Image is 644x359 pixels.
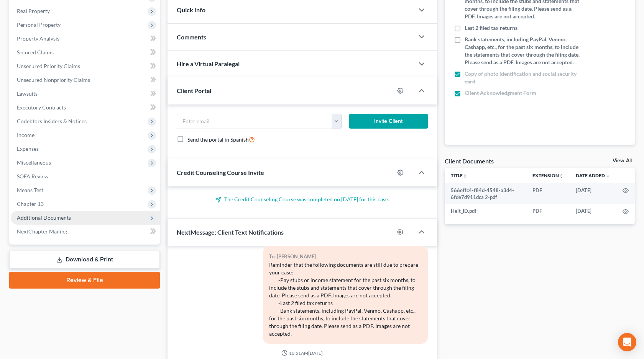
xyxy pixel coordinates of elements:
span: SOFA Review [17,173,49,179]
a: Download & Print [9,251,160,269]
span: Quick Info [177,6,205,13]
span: NextMessage: Client Text Notifications [177,228,284,236]
td: Heit_ID.pdf [445,204,526,218]
div: Open Intercom Messenger [618,333,636,351]
td: 566effc4-f84d-4548-a3d4-6fde7d911dca 2-pdf [445,183,526,204]
span: Credit Counseling Course Invite [177,169,264,176]
a: Extensionunfold_more [532,173,563,178]
span: Executory Contracts [17,104,66,111]
a: NextChapter Mailing [11,225,160,238]
div: To: [PERSON_NAME] [269,252,422,261]
a: Review & File [9,272,160,289]
span: Unsecured Nonpriority Claims [17,77,90,83]
a: Property Analysis [11,32,160,46]
span: Unsecured Priority Claims [17,63,80,69]
div: Client Documents [445,157,494,165]
p: The Credit Counseling Course was completed on [DATE] for this case. [177,196,428,203]
a: Unsecured Priority Claims [11,59,160,73]
span: Comments [177,33,206,41]
button: Invite Client [349,114,428,129]
span: Client Acknowledgment Form [465,89,536,97]
span: Secured Claims [17,49,54,55]
td: PDF [526,204,570,218]
td: [DATE] [570,183,616,204]
span: NextChapter Mailing [17,228,67,235]
i: unfold_more [559,174,563,178]
i: expand_more [606,174,610,178]
a: Secured Claims [11,46,160,59]
span: Additional Documents [17,214,71,221]
span: Chapter 13 [17,201,44,207]
a: Date Added expand_more [576,173,610,178]
a: View All [613,158,632,163]
a: Lawsuits [11,87,160,101]
span: Codebtors Insiders & Notices [17,118,87,124]
span: Property Analysis [17,35,59,42]
span: Send the portal in Spanish [187,136,249,143]
td: [DATE] [570,204,616,218]
span: Client Portal [177,87,211,94]
i: unfold_more [463,174,467,178]
td: PDF [526,183,570,204]
div: 10:51AM[DATE] [177,350,428,356]
a: Executory Contracts [11,101,160,114]
span: Bank statements, including PayPal, Venmo, Cashapp, etc., for the past six months, to include the ... [465,36,581,66]
a: Unsecured Nonpriority Claims [11,73,160,87]
span: Copy of photo identification and social security card [465,70,581,85]
span: Lawsuits [17,90,38,97]
a: SOFA Review [11,170,160,183]
span: Personal Property [17,21,61,28]
span: Last 2 filed tax returns [465,24,517,32]
span: Income [17,132,34,138]
span: Hire a Virtual Paralegal [177,60,240,67]
span: Real Property [17,8,50,14]
a: Titleunfold_more [451,173,467,178]
input: Enter email [177,114,332,129]
span: Expenses [17,145,39,152]
div: Reminder that the following documents are still due to prepare your case: -Pay stubs or income st... [269,261,422,338]
span: Miscellaneous [17,159,51,166]
span: Means Test [17,187,43,193]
